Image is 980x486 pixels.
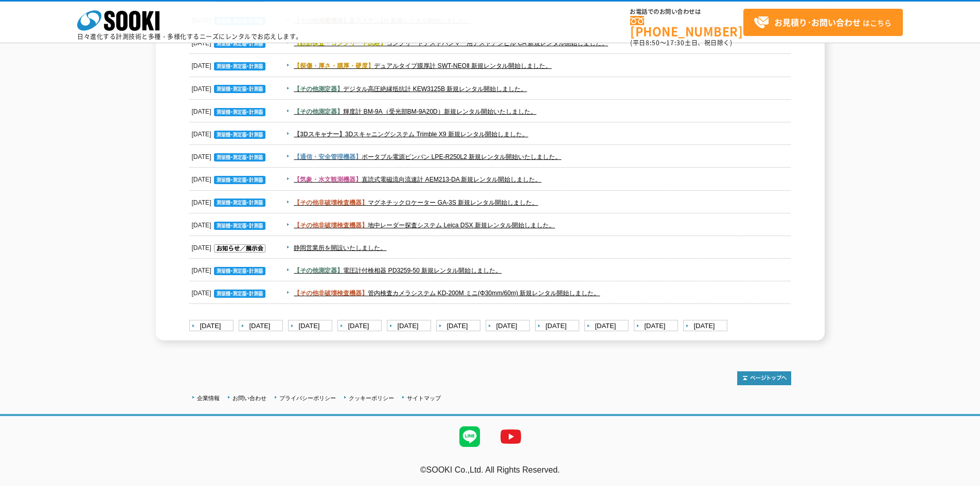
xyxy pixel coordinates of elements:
img: 測量機・測定器・計測器 [214,85,265,93]
strong: お見積り･お問い合わせ [774,16,861,28]
a: 【3Dスキャナー】3Dスキャニングシステム Trimble X9 新規レンタル開始しました。 [294,131,528,138]
a: 【通信・安全管理機器】ポータブル電源ピンバン LPE-R250L2 新規レンタル開始いたしました。 [294,153,561,160]
dt: [DATE] [192,237,268,254]
dt: [DATE] [192,123,268,140]
img: 測量機・測定器・計測器 [214,108,265,116]
a: 企業情報 [197,395,220,401]
a: 【その他測定器】電圧計付検相器 PD3259-50 新規レンタル開始しました。 [294,267,502,274]
a: [DATE] [288,320,335,333]
img: 測量機・測定器・計測器 [214,176,265,184]
a: [DATE] [584,320,631,333]
span: 【その他測定器】 [294,108,343,115]
img: LINE [449,416,490,457]
a: クッキーポリシー [349,395,394,401]
dt: [DATE] [192,100,268,118]
dt: [DATE] [192,214,268,231]
img: 測量機・測定器・計測器 [214,153,265,161]
img: トップページへ [737,371,791,385]
span: 【その他測定器】 [294,267,343,274]
span: 【その他測定器】 [294,85,343,93]
span: 【通信・安全管理機器】 [294,153,362,160]
dt: [DATE] [192,191,268,209]
a: テストMail [940,476,980,485]
span: 【その他非破壊検査機器】 [294,199,368,206]
p: 日々進化する計測技術と多種・多様化するニーズにレンタルでお応えします。 [77,33,302,40]
img: 測量機・測定器・計測器 [214,267,265,275]
span: 【3Dスキャナー】 [294,131,345,138]
a: [DATE] [436,320,483,333]
a: 【探傷・厚さ・膜厚・硬度】デュアルタイプ膜厚計 SWT-NEOⅡ 新規レンタル開始しました。 [294,62,551,69]
a: プライバシーポリシー [279,395,336,401]
dt: [DATE] [192,259,268,277]
span: (平日 ～ 土日、祝日除く) [630,38,732,47]
a: 【その他非破壊検査機器】マグネチックロケーター GA-3S 新規レンタル開始しました。 [294,199,538,206]
img: YouTube [490,416,531,457]
span: はこちら [754,15,892,30]
span: 【その他非破壊検査機器】 [294,222,368,229]
span: 【気象・水文観測機器】 [294,176,362,183]
a: [PHONE_NUMBER] [630,16,743,37]
a: [DATE] [634,320,681,333]
a: サイトマップ [407,395,441,401]
img: 測量機・測定器・計測器 [214,62,265,70]
a: [DATE] [337,320,384,333]
img: お知らせ [214,244,265,253]
a: 【その他非破壊検査機器】管内検査カメラシステム KD-200M ミニ(Φ30mm/60m) 新規レンタル開始しました。 [294,290,600,297]
a: 【その他測定器】輝度計 BM-9A（受光部BM-9A20D）新規レンタル開始いたしました。 [294,108,536,115]
a: [DATE] [535,320,582,333]
a: [DATE] [189,320,236,333]
a: [DATE] [486,320,532,333]
span: 【探傷・厚さ・膜厚・硬度】 [294,62,374,69]
a: 静岡営業所を開設いたしました。 [294,244,386,251]
a: 【その他非破壊検査機器】地中レーダー探査システム Leica DSX 新規レンタル開始しました。 [294,222,555,229]
dt: [DATE] [192,55,268,72]
span: 17:30 [666,38,685,47]
a: [DATE] [387,320,434,333]
img: 測量機・測定器・計測器 [214,199,265,207]
dt: [DATE] [192,282,268,299]
span: 8:50 [646,38,660,47]
a: [DATE] [683,320,730,333]
img: 測量機・測定器・計測器 [214,290,265,298]
dt: [DATE] [192,146,268,163]
a: お問い合わせ [233,395,266,401]
span: お電話でのお問い合わせは [630,9,743,15]
dt: [DATE] [192,168,268,186]
span: 【その他非破壊検査機器】 [294,290,368,297]
a: お見積り･お問い合わせはこちら [743,9,903,36]
img: 測量機・測定器・計測器 [214,131,265,139]
a: 【その他測定器】デジタル高圧絶縁抵抗計 KEW3125B 新規レンタル開始しました。 [294,85,527,93]
img: 測量機・測定器・計測器 [214,222,265,230]
dt: [DATE] [192,78,268,95]
a: 【気象・水文観測機器】直読式電磁流向流速計 AEM213-DA 新規レンタル開始しました。 [294,176,541,183]
a: [DATE] [239,320,286,333]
